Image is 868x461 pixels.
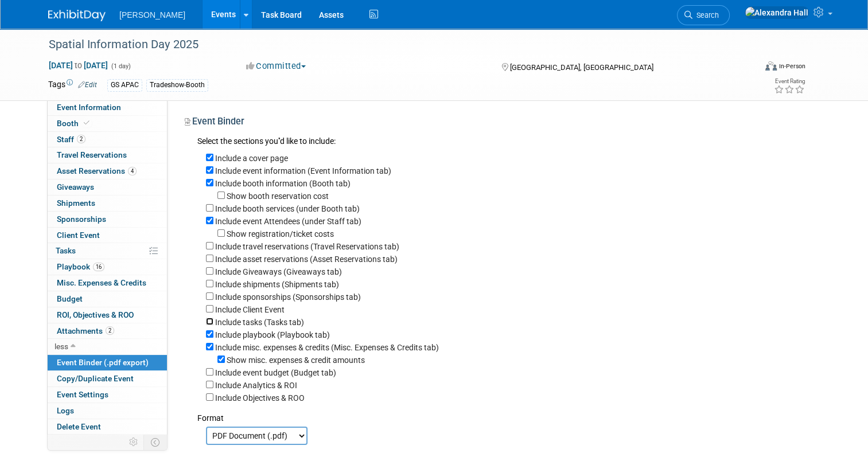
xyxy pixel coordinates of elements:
label: Include misc. expenses & credits (Misc. Expenses & Credits tab) [215,343,439,352]
label: Include Analytics & ROI [215,381,297,390]
a: Search [677,5,730,25]
span: 4 [128,167,137,175]
span: Travel Reservations [57,150,127,159]
a: Budget [48,291,167,307]
a: Travel Reservations [48,147,167,163]
img: ExhibitDay [48,10,106,21]
span: 2 [106,326,114,335]
img: Alexandra Hall [745,6,809,19]
span: Logs [57,406,74,415]
label: Include booth services (under Booth tab) [215,204,360,213]
span: Shipments [57,198,95,208]
div: Format [197,404,811,424]
span: Tasks [56,246,76,255]
label: Include event Attendees (under Staff tab) [215,217,361,226]
div: Event Format [694,60,805,77]
span: Attachments [57,326,114,335]
label: Include Objectives & ROO [215,393,305,403]
span: Search [692,11,719,19]
div: Select the sections you''d like to include: [197,135,811,149]
span: [PERSON_NAME] [119,10,185,19]
a: Event Binder (.pdf export) [48,355,167,370]
span: 16 [93,263,104,271]
a: Playbook16 [48,259,167,275]
span: [DATE] [DATE] [48,60,108,71]
span: 2 [77,135,85,143]
div: GS APAC [107,79,142,91]
a: Sponsorships [48,212,167,227]
span: Sponsorships [57,214,106,224]
button: Committed [242,60,310,72]
span: ROI, Objectives & ROO [57,310,134,319]
a: ROI, Objectives & ROO [48,307,167,323]
a: Booth [48,116,167,131]
a: Event Settings [48,387,167,403]
div: Event Binder [185,115,811,132]
label: Include event information (Event Information tab) [215,166,391,175]
span: Event Binder (.pdf export) [57,358,149,367]
label: Include shipments (Shipments tab) [215,280,339,289]
span: Staff [57,135,85,144]
a: less [48,339,167,354]
span: [GEOGRAPHIC_DATA], [GEOGRAPHIC_DATA] [510,63,653,72]
a: Copy/Duplicate Event [48,371,167,386]
label: Include Client Event [215,305,285,314]
div: In-Person [779,62,805,71]
div: Tradeshow-Booth [146,79,208,91]
a: Shipments [48,196,167,211]
span: Giveaways [57,182,94,192]
a: Giveaways [48,179,167,195]
img: Format-Inperson.png [765,61,777,71]
a: Client Event [48,228,167,243]
div: Spatial Information Day 2025 [45,34,741,55]
td: Toggle Event Tabs [144,435,168,450]
label: Include event budget (Budget tab) [215,368,336,377]
label: Include booth information (Booth tab) [215,179,351,188]
a: Misc. Expenses & Credits [48,275,167,291]
div: Event Rating [774,79,805,84]
span: Event Settings [57,390,108,399]
label: Show booth reservation cost [227,192,329,201]
span: Asset Reservations [57,166,137,175]
label: Include playbook (Playbook tab) [215,330,330,339]
span: to [73,61,84,70]
span: Client Event [57,230,100,240]
span: (1 day) [110,62,131,70]
label: Include travel reservations (Travel Reservations tab) [215,242,399,251]
span: Misc. Expenses & Credits [57,278,146,287]
label: Include asset reservations (Asset Reservations tab) [215,255,398,264]
a: Edit [78,81,97,89]
span: Playbook [57,262,104,271]
label: Show misc. expenses & credit amounts [227,355,365,365]
label: Include sponsorships (Sponsorships tab) [215,292,361,302]
label: Show registration/ticket costs [227,229,334,239]
td: Tags [48,79,97,92]
i: Booth reservation complete [84,120,89,126]
span: Event Information [57,103,121,112]
td: Personalize Event Tab Strip [124,435,144,450]
label: Include tasks (Tasks tab) [215,318,304,327]
a: Attachments2 [48,323,167,339]
a: Logs [48,403,167,419]
a: Asset Reservations4 [48,163,167,179]
span: Budget [57,294,83,303]
span: less [55,342,68,351]
a: Delete Event [48,419,167,435]
a: Tasks [48,243,167,259]
span: Delete Event [57,422,101,431]
span: Copy/Duplicate Event [57,374,134,383]
label: Include Giveaways (Giveaways tab) [215,267,342,276]
a: Event Information [48,100,167,115]
span: Booth [57,119,92,128]
label: Include a cover page [215,154,288,163]
a: Staff2 [48,132,167,147]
